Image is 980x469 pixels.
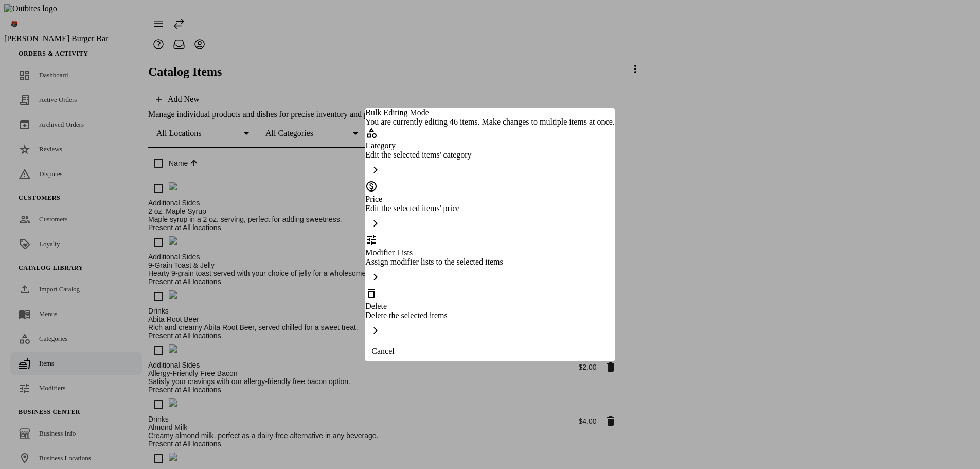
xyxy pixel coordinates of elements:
button: Cancel [365,341,400,361]
div: Edit the selected items' category [365,150,614,160]
div: Price [365,195,614,204]
div: Delete the selected items [365,311,614,320]
div: Category [365,141,614,150]
div: Delete [365,302,614,311]
div: You are currently editing 46 items. Make changes to multiple items at once. [365,117,614,127]
div: Bulk Editing Mode [365,108,614,117]
div: Modifier Lists [365,248,614,257]
div: Assign modifier lists to the selected items [365,257,614,267]
div: Edit the selected items' price [365,204,614,213]
span: Cancel [371,346,394,356]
